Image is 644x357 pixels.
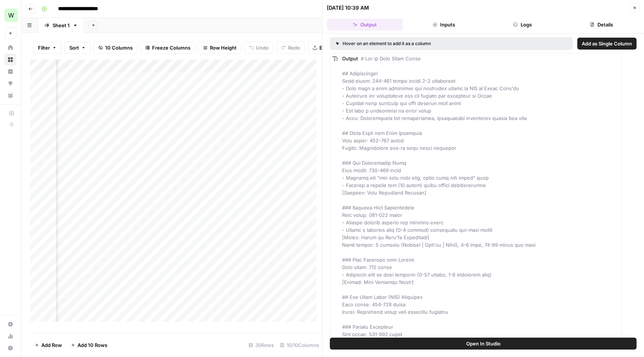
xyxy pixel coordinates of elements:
span: Add Row [41,341,62,349]
span: Row Height [210,44,237,51]
a: Home [4,42,16,54]
a: Your Data [4,89,16,101]
div: [DATE] 10:39 AM [327,4,369,12]
span: Add 10 Rows [78,341,107,349]
button: Filter [33,42,61,54]
button: Help + Support [4,342,16,354]
span: 10 Columns [105,44,133,51]
button: Export CSV [308,42,351,54]
button: Details [563,19,640,31]
button: Redo [277,42,305,54]
span: Sort [69,44,79,51]
span: W [8,11,14,20]
span: Open In Studio [466,340,501,347]
button: Inputs [406,19,482,31]
button: Add Row [30,339,66,351]
span: Filter [38,44,50,51]
span: Undo [256,44,269,51]
button: Freeze Columns [141,42,195,54]
button: Open In Studio [330,338,637,350]
a: Browse [4,54,16,66]
div: Hover on an element to add it as a column [336,40,499,47]
button: 10 Columns [94,42,138,54]
span: Redo [288,44,300,51]
button: Output [327,19,403,31]
div: 10/10 Columns [277,339,322,351]
span: Freeze Columns [152,44,190,51]
button: Row Height [198,42,241,54]
span: Output [342,56,358,61]
div: 30 Rows [246,339,277,351]
a: Insights [4,66,16,78]
a: Usage [4,330,16,342]
a: Sheet 1 [38,18,84,33]
button: Add 10 Rows [66,339,112,351]
button: Sort [64,42,91,54]
a: Opportunities [4,78,16,89]
button: Workspace: Workspace1 [4,6,16,25]
div: Sheet 1 [53,22,70,29]
button: Undo [244,42,274,54]
button: Logs [485,19,561,31]
a: Settings [4,318,16,330]
span: Add as Single Column [582,40,632,47]
button: Add as Single Column [577,38,637,50]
